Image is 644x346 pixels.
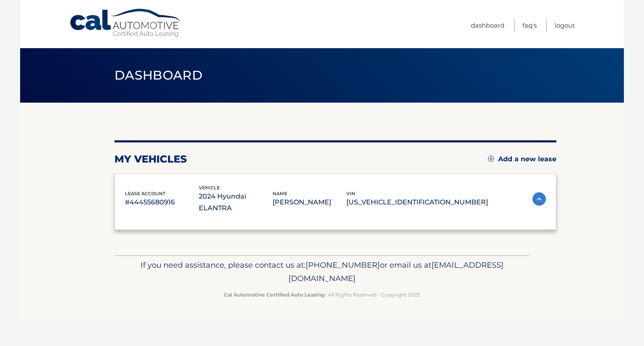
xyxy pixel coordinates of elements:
[522,18,537,32] a: FAQ's
[114,67,203,83] span: Dashboard
[199,191,273,214] p: 2024 Hyundai ELANTRA
[488,155,556,163] a: Add a new lease
[346,196,488,208] p: [US_VEHICLE_IDENTIFICATION_NUMBER]
[555,18,575,32] a: Logout
[125,196,199,208] p: #44455680916
[125,191,166,196] span: lease account
[120,258,524,285] p: If you need assistance, please contact us at: or email us at
[488,156,494,162] img: add.svg
[69,8,182,38] a: Cal Automotive
[288,260,504,283] span: [EMAIL_ADDRESS][DOMAIN_NAME]
[471,18,504,32] a: Dashboard
[120,290,524,299] p: - All Rights Reserved - Copyright 2025
[114,153,187,165] h2: my vehicles
[532,192,546,206] img: accordion-active.svg
[273,196,346,208] p: [PERSON_NAME]
[273,191,287,196] span: name
[199,185,220,191] span: vehicle
[224,292,325,298] strong: Cal Automotive Certified Auto Leasing
[306,260,380,270] span: [PHONE_NUMBER]
[346,191,355,196] span: vin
